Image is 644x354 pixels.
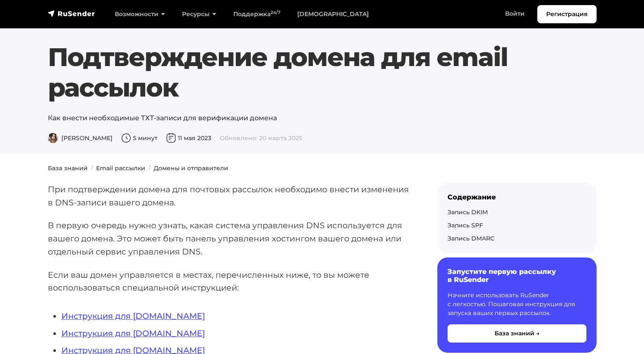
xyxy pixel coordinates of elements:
h6: Запустите первую рассылку в RuSender [448,268,586,284]
a: Войти [497,5,533,22]
button: База знаний → [448,324,586,343]
img: Дата публикации [166,133,176,143]
a: Ресурсы [174,6,225,23]
a: Регистрация [537,5,597,23]
p: Если ваш домен управляется в местах, перечисленных ниже, то вы можете воспользоваться специальной... [48,268,410,294]
span: [PERSON_NAME] [48,134,113,142]
img: RuSender [48,9,95,18]
a: Инструкция для [DOMAIN_NAME] [61,311,205,321]
span: Обновлено: 20 марта 2025 [220,134,302,142]
span: 5 минут [121,134,158,142]
span: 11 мая 2023 [166,134,211,142]
p: При подтверждении домена для почтовых рассылок необходимо внести изменения в DNS-записи вашего до... [48,183,410,209]
a: База знаний [48,164,88,172]
a: Запустите первую рассылку в RuSender Начните использовать RuSender с легкостью. Пошаговая инструк... [437,257,597,352]
h1: Подтверждение домена для email рассылок [48,42,597,103]
img: Время чтения [121,133,131,143]
p: В первую очередь нужно узнать, какая система управления DNS используется для вашего домена. Это м... [48,219,410,258]
sup: 24/7 [271,10,280,15]
a: Email рассылки [96,164,145,172]
a: Возможности [106,6,174,23]
a: Запись DKIM [448,208,488,216]
a: Запись SPF [448,221,483,229]
p: Начните использовать RuSender с легкостью. Пошаговая инструкция для запуска ваших первых рассылок. [448,291,586,318]
a: [DEMOGRAPHIC_DATA] [289,6,377,23]
nav: breadcrumb [43,164,602,173]
a: Поддержка24/7 [225,6,289,23]
a: Инструкция для [DOMAIN_NAME] [61,328,205,338]
a: Запись DMARC [448,235,495,242]
div: Содержание [448,193,586,201]
a: Домены и отправители [154,164,228,172]
p: Как внести необходимые ТХТ-записи для верификации домена [48,113,597,123]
